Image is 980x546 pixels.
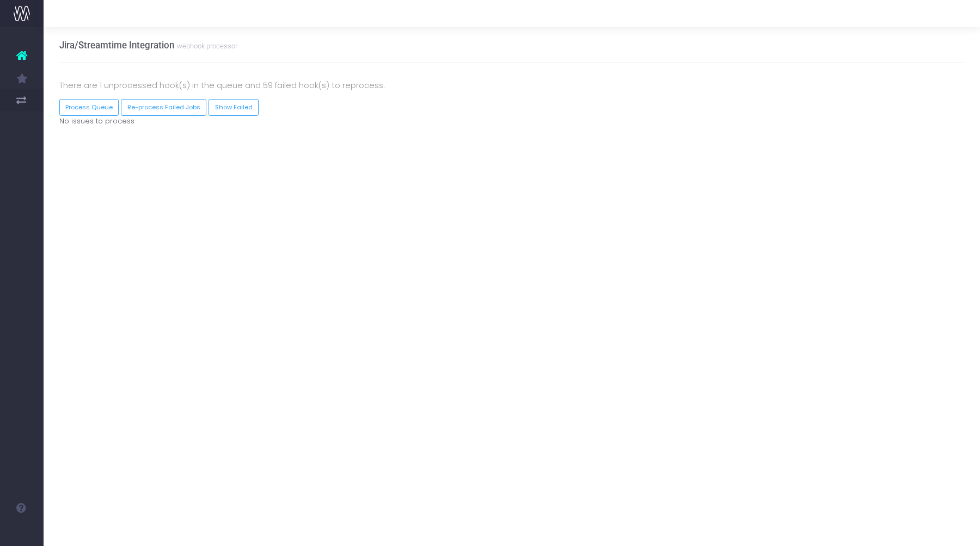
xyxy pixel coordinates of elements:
button: Process Queue [59,99,119,116]
button: Re-process Failed Jobs [121,99,206,116]
a: Show Failed [209,99,259,116]
h3: Jira/Streamtime Integration [59,40,237,51]
small: webhook processor [174,40,237,51]
img: images/default_profile_image.png [14,524,30,541]
div: No issues to process [51,116,973,127]
p: There are 1 unprocessed hook(s) in the queue and 59 failed hook(s) to reprocess. [59,79,965,92]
